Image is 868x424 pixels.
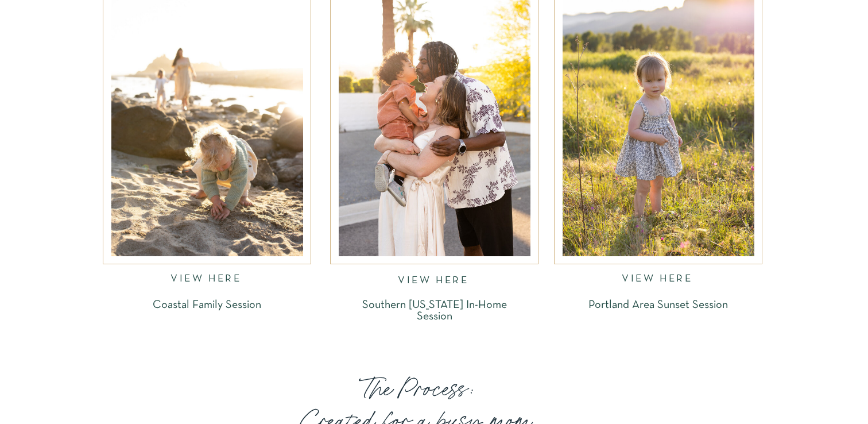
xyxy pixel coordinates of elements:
a: VIEW HERE [398,276,471,286]
a: Portland Area Sunset Session [569,299,747,309]
a: VIEW HERE [622,274,695,287]
a: Southern [US_STATE] In-Home Session [345,299,524,319]
a: VIEW HERE [170,274,244,287]
a: Coastal Family Session [118,299,296,313]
